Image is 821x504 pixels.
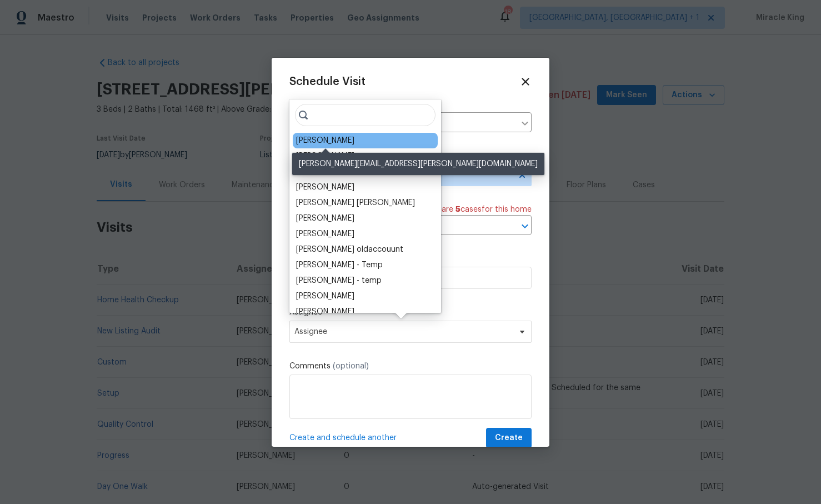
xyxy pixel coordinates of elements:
div: [PERSON_NAME] [296,151,354,162]
div: [PERSON_NAME] [296,135,354,146]
div: [PERSON_NAME] [296,228,354,239]
span: Create [495,431,523,445]
div: [PERSON_NAME] [296,182,354,193]
span: Close [519,76,532,88]
div: [PERSON_NAME] - Temp [296,260,383,271]
button: Create [486,428,532,448]
div: [PERSON_NAME] [296,291,354,302]
div: [PERSON_NAME] [296,213,354,224]
div: [PERSON_NAME] [296,306,354,317]
span: (optional) [333,362,369,370]
div: [PERSON_NAME] [PERSON_NAME] [296,197,415,208]
div: [PERSON_NAME][EMAIL_ADDRESS][PERSON_NAME][DOMAIN_NAME] [292,153,544,175]
span: 5 [455,206,460,213]
span: Schedule Visit [289,76,366,87]
span: There are case s for this home [420,204,532,215]
span: Create and schedule another [289,432,397,443]
div: [PERSON_NAME] oldaccouunt [296,244,403,255]
span: Assignee [294,327,512,336]
button: Open [517,218,533,234]
div: [PERSON_NAME] - temp [296,275,382,286]
label: Comments [289,361,532,372]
